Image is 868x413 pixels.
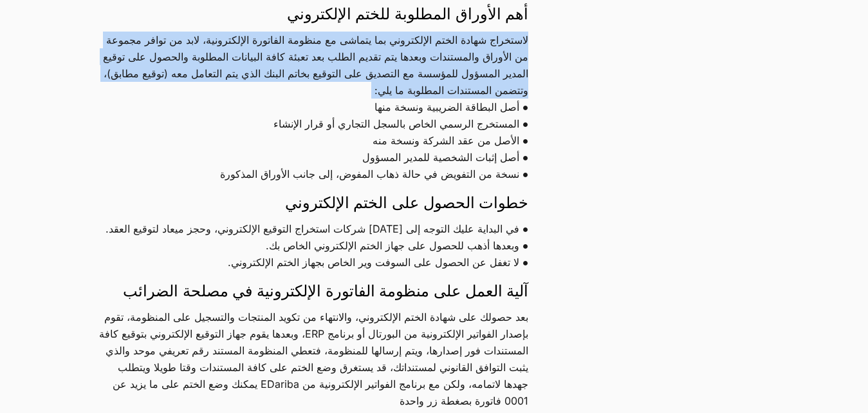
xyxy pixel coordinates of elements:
p: ● أصل البطاقة الضريبية ونسخة منها ● المستخرج الرسمي الخاص بالسجل التجاري أو قرار الإنشاء ● الأصل ... [96,99,528,182]
p: لاستخراج شهادة الختم الإلكتروني بما يتماشى مع منظومة الفاتورة الإلكترونية، لابد من توافر مجموعة م... [96,32,528,99]
p: ● في البداية عليك التوجه إلى [DATE] شركات استخراج التوقيع الإلكتروني، وحجز ميعاد لتوقيع العقد. ● ... [96,220,528,271]
h4: آلية العمل على منظومة الفاتورة الإلكترونية في مصلحة الضرائب [96,280,528,302]
h4: أهم الأوراق المطلوبة للختم الإلكتروني [96,3,528,25]
h4: خطوات الحصول على الختم الإلكتروني [96,192,528,214]
p: بعد حصولك على شهادة الختم الإلكتروني، والانتهاء من تكويد المنتجات والتسجيل على المنظومة، تقوم بإص... [96,309,528,409]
